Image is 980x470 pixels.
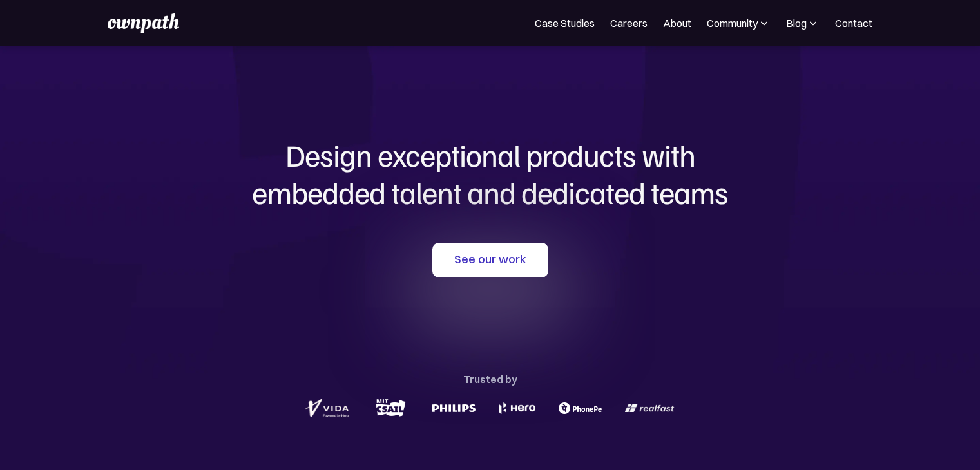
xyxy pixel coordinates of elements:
[786,15,820,31] div: Blog
[707,15,758,31] div: Community
[835,15,872,31] a: Contact
[535,15,595,31] a: Case Studies
[181,136,800,211] h1: Design exceptional products with embedded talent and dedicated teams
[663,15,691,31] a: About
[432,243,548,277] a: See our work
[707,15,771,31] div: Community
[786,15,807,31] div: Blog
[463,370,517,388] div: Trusted by
[610,15,648,31] a: Careers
